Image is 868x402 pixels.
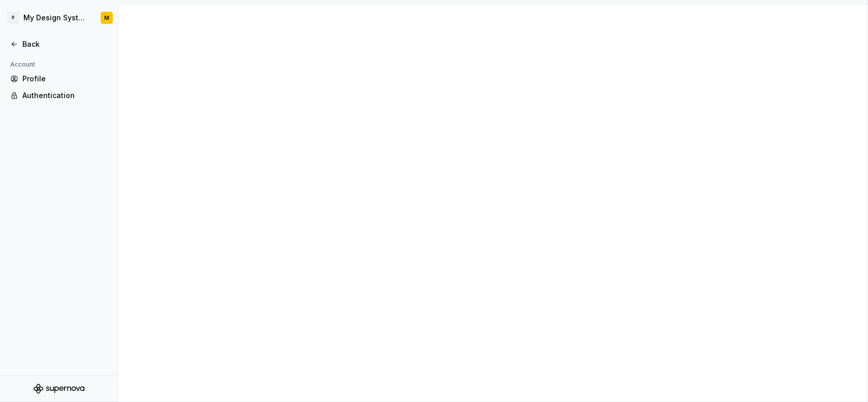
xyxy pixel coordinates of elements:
div: Profile [22,74,108,84]
a: Authentication [6,87,112,104]
button: PMy Design SystemM [2,7,116,29]
div: Account [6,58,39,71]
div: Authentication [22,90,108,101]
div: Back [22,39,108,49]
svg: Supernova Logo [34,384,84,394]
div: M [104,14,109,22]
a: Back [6,36,112,52]
div: P [7,12,19,24]
a: Profile [6,71,112,87]
div: My Design System [23,13,88,23]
